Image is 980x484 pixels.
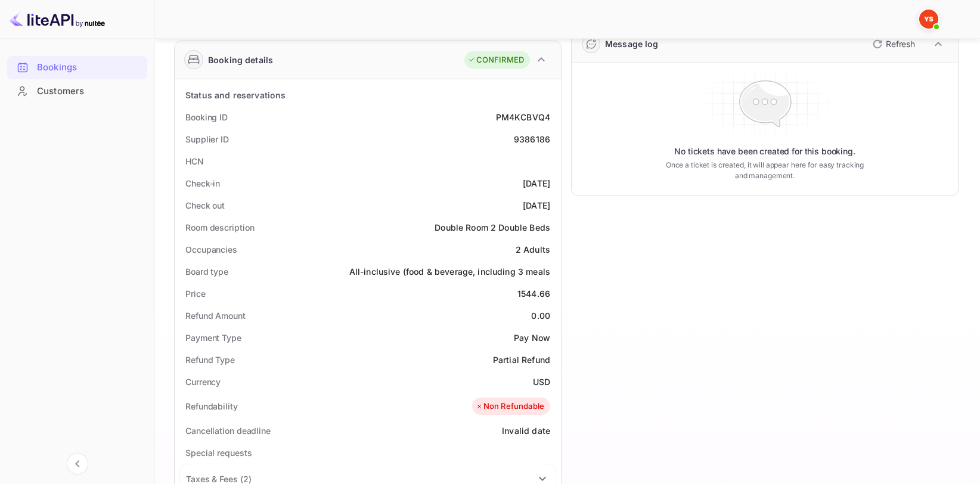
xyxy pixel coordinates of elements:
[185,155,204,167] div: HCN
[467,54,524,66] div: CONFIRMED
[523,199,550,212] div: [DATE]
[208,54,273,66] div: Booking details
[7,56,147,78] a: Bookings
[674,145,855,157] p: No tickets have been created for this booking.
[185,424,271,437] div: Cancellation deadline
[185,353,235,366] div: Refund Type
[7,56,147,79] div: Bookings
[185,133,229,145] div: Supplier ID
[517,287,550,300] div: 1544.66
[185,221,254,234] div: Room description
[37,61,141,75] div: Bookings
[185,243,237,256] div: Occupancies
[514,133,550,145] div: 9386186
[185,287,206,300] div: Price
[496,111,550,123] div: PM4KCBVQ4
[533,376,550,388] div: USD
[866,35,920,54] button: Refresh
[514,331,550,344] div: Pay Now
[516,243,550,256] div: 2 Adults
[531,309,550,322] div: 0.00
[661,160,869,181] p: Once a ticket is created, it will appear here for easy tracking and management.
[605,38,659,50] div: Message log
[185,177,220,190] div: Check-in
[185,111,228,123] div: Booking ID
[919,10,938,29] img: Yandex Support
[493,353,550,366] div: Partial Refund
[185,199,225,212] div: Check out
[475,401,544,412] div: Non Refundable
[185,309,246,322] div: Refund Amount
[886,38,915,50] p: Refresh
[523,177,550,190] div: [DATE]
[185,89,286,101] div: Status and reservations
[185,376,221,388] div: Currency
[7,80,147,102] a: Customers
[185,265,228,278] div: Board type
[349,265,550,278] div: All-inclusive (food & beverage, including 3 meals
[37,85,141,98] div: Customers
[67,453,88,474] button: Collapse navigation
[10,10,105,29] img: LiteAPI logo
[185,331,241,344] div: Payment Type
[435,221,550,234] div: Double Room 2 Double Beds
[185,446,252,459] div: Special requests
[185,400,238,412] div: Refundability
[502,424,550,437] div: Invalid date
[7,80,147,103] div: Customers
